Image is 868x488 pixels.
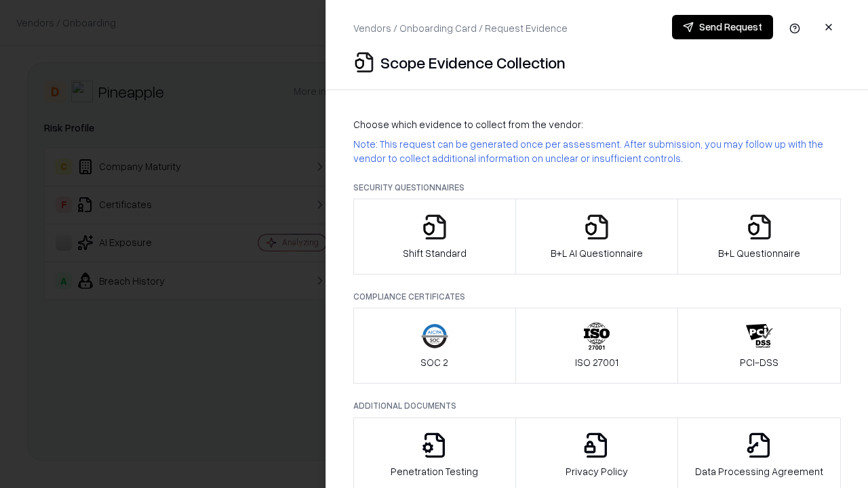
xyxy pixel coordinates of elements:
button: B+L Questionnaire [677,199,841,274]
p: Privacy Policy [566,464,628,479]
p: Additional Documents [353,400,841,411]
p: SOC 2 [420,355,448,369]
button: PCI-DSS [677,308,841,384]
p: Security Questionnaires [353,182,841,193]
button: Send Request [672,15,773,39]
p: Vendors / Onboarding Card / Request Evidence [353,21,568,35]
p: B+L Questionnaire [718,246,800,260]
p: Penetration Testing [391,464,478,479]
p: Shift Standard [403,246,467,260]
button: Shift Standard [353,199,516,274]
p: Scope Evidence Collection [380,52,566,73]
button: B+L AI Questionnaire [515,199,679,274]
p: ISO 27001 [575,355,618,369]
button: ISO 27001 [515,308,679,384]
p: Compliance Certificates [353,291,841,302]
p: PCI-DSS [740,355,778,369]
p: B+L AI Questionnaire [551,246,643,260]
p: Choose which evidence to collect from the vendor: [353,117,841,131]
p: Data Processing Agreement [695,464,823,479]
button: SOC 2 [353,308,516,384]
p: Note: This request can be generated once per assessment. After submission, you may follow up with... [353,137,841,165]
